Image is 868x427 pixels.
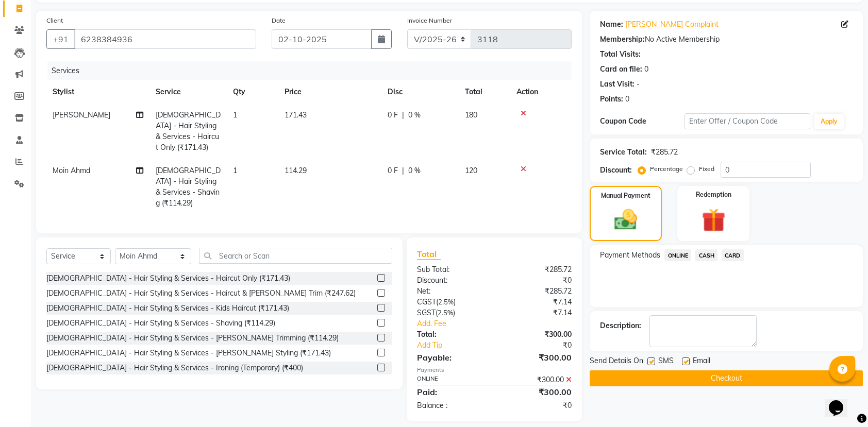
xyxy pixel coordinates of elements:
label: Redemption [696,190,731,199]
span: ONLINE [664,249,691,261]
span: 2.5% [438,298,454,306]
label: Fixed [699,164,714,174]
label: Manual Payment [601,191,650,200]
div: ₹0 [494,275,579,286]
div: [DEMOGRAPHIC_DATA] - Hair Styling & Services - Kids Haircut (₹171.43) [46,303,289,314]
span: Email [693,355,710,368]
div: ₹0 [509,340,580,351]
span: 0 F [388,110,398,121]
div: Name: [600,19,623,30]
th: Service [149,80,227,104]
button: +91 [46,29,75,49]
div: ( ) [409,308,494,318]
th: Total [459,80,510,104]
span: Total [417,249,441,260]
span: 0 % [408,110,421,121]
label: Date [272,16,286,25]
div: Description: [600,320,641,331]
div: Points: [600,94,623,105]
div: No Active Membership [600,34,853,45]
div: Payments [417,366,572,374]
div: 0 [625,94,629,105]
span: CARD [722,249,744,261]
div: Total Visits: [600,49,641,60]
div: Balance : [409,400,494,411]
label: Percentage [650,164,683,174]
div: ₹285.72 [651,147,678,158]
img: _gift.svg [694,206,733,235]
input: Enter Offer / Coupon Code [685,113,811,129]
div: Membership: [600,34,645,45]
th: Stylist [46,80,149,104]
input: Search or Scan [199,248,392,264]
span: 171.43 [285,110,307,119]
span: 0 F [388,165,398,176]
span: 1 [233,110,237,119]
img: _cash.svg [607,207,644,233]
div: [DEMOGRAPHIC_DATA] - Hair Styling & Services - [PERSON_NAME] Styling (₹171.43) [46,348,331,358]
div: ₹285.72 [494,286,579,297]
div: ₹300.00 [494,351,579,364]
label: Invoice Number [407,16,452,25]
div: 0 [644,64,648,75]
span: | [402,110,404,121]
a: Add Tip [409,340,509,351]
div: [DEMOGRAPHIC_DATA] - Hair Styling & Services - [PERSON_NAME] Trimming (₹114.29) [46,333,339,344]
div: ₹0 [494,400,579,411]
div: [DEMOGRAPHIC_DATA] - Hair Styling & Services - Ironing (Temporary) (₹400) [46,363,303,373]
div: ( ) [409,297,494,308]
div: Services [47,61,579,80]
div: ₹7.14 [494,297,579,308]
span: | [402,165,404,176]
div: ₹300.00 [494,329,579,340]
span: Payment Methods [600,250,660,261]
div: Paid: [409,386,494,398]
span: Send Details On [590,355,643,368]
span: 114.29 [285,166,307,175]
div: ₹300.00 [494,386,579,398]
a: [PERSON_NAME] Complaint [625,19,719,30]
div: Net: [409,286,494,297]
th: Price [278,80,381,104]
span: CASH [695,249,717,261]
span: 0 % [408,165,421,176]
span: CGST [417,297,436,306]
div: ₹7.14 [494,308,579,318]
iframe: chat widget [825,386,858,417]
div: ONLINE [409,374,494,385]
a: Add. Fee [409,318,579,329]
div: [DEMOGRAPHIC_DATA] - Hair Styling & Services - Haircut & [PERSON_NAME] Trim (₹247.62) [46,288,356,299]
span: [DEMOGRAPHIC_DATA] - Hair Styling & Services - Haircut Only (₹171.43) [156,110,221,152]
div: Card on file: [600,64,642,75]
th: Action [510,80,572,104]
div: Payable: [409,351,494,364]
button: Checkout [590,370,863,386]
div: Coupon Code [600,116,684,127]
div: Discount: [409,275,494,286]
span: Moin Ahmd [53,166,90,175]
div: Total: [409,329,494,340]
div: ₹300.00 [494,374,579,385]
span: 180 [465,110,477,119]
span: 2.5% [438,309,453,317]
span: 1 [233,166,237,175]
div: Last Visit: [600,79,635,90]
div: [DEMOGRAPHIC_DATA] - Hair Styling & Services - Shaving (₹114.29) [46,318,275,329]
div: Sub Total: [409,264,494,275]
div: Discount: [600,165,632,176]
th: Qty [227,80,278,104]
label: Client [46,16,63,25]
div: - [637,79,640,90]
span: [PERSON_NAME] [53,110,110,119]
button: Apply [814,114,844,129]
div: ₹285.72 [494,264,579,275]
input: Search by Name/Mobile/Email/Code [74,29,256,49]
div: [DEMOGRAPHIC_DATA] - Hair Styling & Services - Haircut Only (₹171.43) [46,273,290,284]
div: Service Total: [600,147,647,158]
th: Disc [381,80,459,104]
span: 120 [465,166,477,175]
span: SGST [417,308,436,317]
span: SMS [658,355,674,368]
span: [DEMOGRAPHIC_DATA] - Hair Styling & Services - Shaving (₹114.29) [156,166,221,208]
